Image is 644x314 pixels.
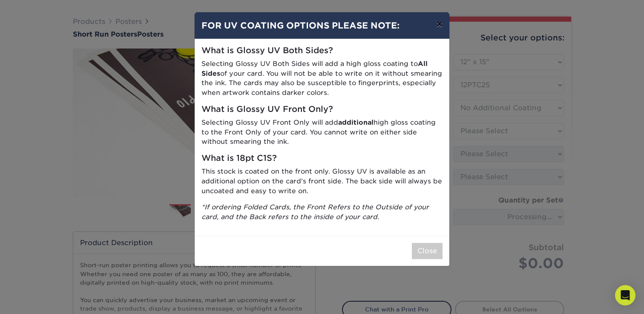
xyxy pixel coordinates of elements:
[201,154,443,163] h5: What is 18pt C1S?
[201,60,428,77] strong: All Sides
[412,243,443,259] button: Close
[201,19,443,32] h4: FOR UV COATING OPTIONS PLEASE NOTE:
[201,105,443,114] h5: What is Glossy UV Front Only?
[201,59,443,98] p: Selecting Glossy UV Both Sides will add a high gloss coating to of your card. You will not be abl...
[615,285,635,305] div: Open Intercom Messenger
[201,203,429,221] i: *If ordering Folded Cards, the Front Refers to the Outside of your card, and the Back refers to t...
[430,12,449,36] button: ×
[201,118,443,147] p: Selecting Glossy UV Front Only will add high gloss coating to the Front Only of your card. You ca...
[201,46,443,56] h5: What is Glossy UV Both Sides?
[201,167,443,196] p: This stock is coated on the front only. Glossy UV is available as an additional option on the car...
[338,118,374,126] strong: additional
